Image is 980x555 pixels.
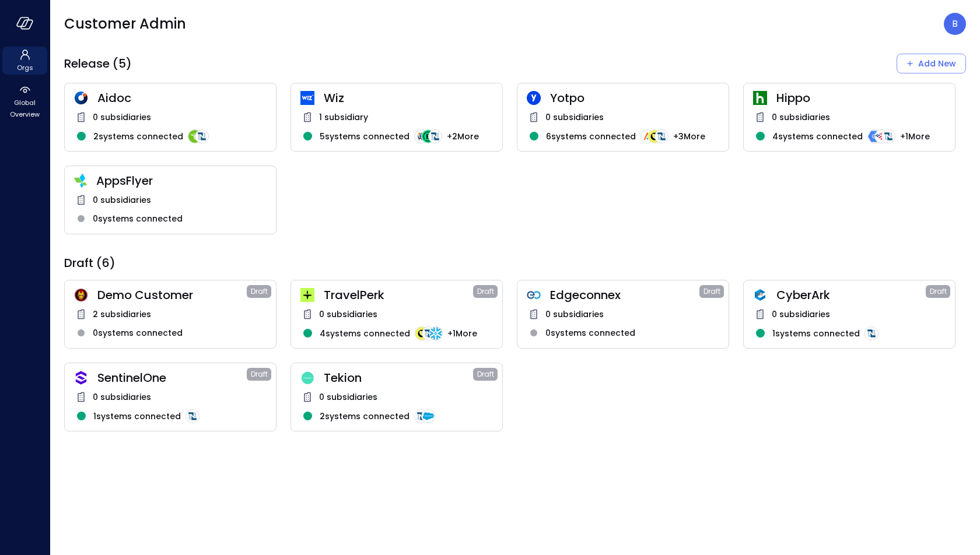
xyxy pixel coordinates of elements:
img: integration-logo [640,129,654,143]
span: Draft [251,368,268,380]
img: integration-logo [429,326,443,340]
span: 6 systems connected [546,130,636,143]
span: AppsFlyer [96,173,267,188]
span: Global Overview [7,97,43,120]
span: Draft (6) [64,255,116,271]
img: integration-logo [188,129,202,143]
img: integration-logo [185,409,199,423]
span: + 2 More [447,130,479,143]
img: rosehlgmm5jjurozkspi [527,91,541,105]
img: euz2wel6fvrjeyhjwgr9 [300,288,314,302]
img: oujisyhxiqy1h0xilnqx [74,371,88,385]
div: Boaz [944,13,966,35]
button: Add New [897,54,966,73]
img: integration-logo [421,129,435,143]
span: SentinelOne [97,370,247,385]
span: 1 systems connected [772,327,860,340]
span: 0 subsidiaries [93,194,151,206]
span: 0 subsidiaries [93,391,151,403]
span: + 1 More [447,327,477,340]
span: Draft [703,286,720,297]
span: 0 subsidiaries [545,111,604,124]
span: TravelPerk [324,287,473,303]
span: 2 systems connected [320,410,409,423]
span: 0 subsidiaries [545,308,604,321]
img: integration-logo [867,129,881,143]
span: 4 systems connected [320,327,410,340]
span: 0 subsidiaries [772,308,830,321]
img: integration-logo [874,129,888,143]
span: Orgs [17,62,33,73]
img: cfcvbyzhwvtbhao628kj [300,91,314,105]
img: ynjrjpaiymlkbkxtflmu [753,91,767,105]
img: hddnet8eoxqedtuhlo6i [74,91,88,105]
span: 1 systems connected [93,410,181,423]
div: Add New [918,57,956,71]
img: gkfkl11jtdpupy4uruhy [527,288,541,302]
span: 0 subsidiaries [319,391,377,403]
img: integration-logo [421,409,435,423]
div: Global Overview [2,82,47,121]
img: integration-logo [864,326,878,340]
span: Tekion [324,370,473,385]
img: scnakozdowacoarmaydw [74,288,88,302]
span: Wiz [324,90,493,106]
img: dweq851rzgflucm4u1c8 [300,371,314,385]
span: 0 subsidiaries [93,111,151,124]
div: Add New Organization [897,54,966,73]
span: Demo Customer [97,287,247,303]
span: 0 systems connected [93,212,183,225]
img: zbmm8o9awxf8yv3ehdzf [74,174,87,188]
span: 2 systems connected [93,130,183,143]
div: Orgs [2,47,47,75]
img: integration-logo [428,129,442,143]
img: a5he5ildahzqx8n3jb8t [753,288,767,302]
span: 0 subsidiaries [319,308,377,321]
span: 0 systems connected [93,326,183,339]
img: integration-logo [647,129,661,143]
img: integration-logo [654,129,668,143]
span: Yotpo [550,90,719,106]
img: integration-logo [195,129,209,143]
span: + 3 More [673,130,705,143]
span: 0 subsidiaries [772,111,830,124]
span: Customer Admin [64,15,186,33]
span: Edgeconnex [550,287,699,303]
span: Draft [477,368,494,380]
span: Draft [477,286,494,297]
img: integration-logo [414,409,428,423]
p: B [952,17,958,31]
span: 5 systems connected [320,130,409,143]
span: + 1 More [900,130,930,143]
span: Draft [251,286,268,297]
span: Aidoc [97,90,267,106]
span: 0 systems connected [545,326,635,339]
span: 1 subsidiary [319,111,368,124]
img: integration-logo [881,129,895,143]
span: Hippo [776,90,946,106]
span: 2 subsidiaries [93,308,151,321]
img: integration-logo [422,326,436,340]
span: CyberArk [776,287,926,303]
span: Release (5) [64,56,132,71]
img: integration-logo [415,326,429,340]
span: 4 systems connected [772,130,863,143]
span: Draft [930,286,947,297]
img: integration-logo [414,129,428,143]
